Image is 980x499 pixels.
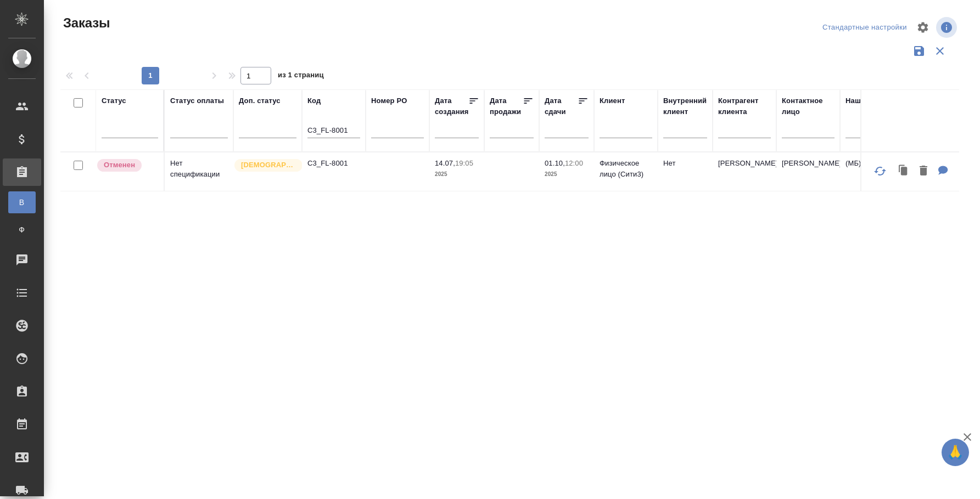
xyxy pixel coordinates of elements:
[946,441,965,464] span: 🙏
[565,159,583,167] p: 12:00
[776,152,840,191] td: [PERSON_NAME]
[600,158,652,180] p: Физическое лицо (Сити3)
[307,158,360,169] p: C3_FL-8001
[914,160,933,183] button: Удалить
[96,158,158,173] div: Выставляет КМ после отмены со стороны клиента. Если уже после запуска – КМ пишет ПМу про отмену, ...
[545,95,578,117] div: Дата сдачи
[929,41,950,61] button: Сбросить фильтры
[663,158,707,169] p: Нет
[307,95,321,106] div: Код
[490,95,523,117] div: Дата продажи
[104,160,135,171] p: Отменен
[102,95,126,106] div: Статус
[942,439,969,466] button: 🙏
[867,158,893,184] button: Обновить
[718,158,771,169] p: [PERSON_NAME]
[170,95,224,106] div: Статус оплаты
[165,152,233,191] td: Нет спецификации
[782,95,835,117] div: Контактное лицо
[371,95,407,106] div: Номер PO
[909,41,929,61] button: Сохранить фильтры
[545,159,565,167] p: 01.10,
[239,95,281,106] div: Доп. статус
[435,169,479,180] p: 2025
[233,158,296,173] div: Выставляется автоматически для первых 3 заказов нового контактного лица. Особое внимание
[241,160,296,171] p: [DEMOGRAPHIC_DATA]
[60,14,110,32] span: Заказы
[718,95,771,117] div: Контрагент клиента
[600,95,625,106] div: Клиент
[545,169,589,180] p: 2025
[8,191,36,213] a: В
[910,14,936,41] span: Настроить таблицу
[14,224,30,235] span: Ф
[663,95,707,117] div: Внутренний клиент
[845,95,900,106] div: Наше юр. лицо
[820,19,910,36] div: split button
[435,159,455,167] p: 14.07,
[14,197,30,208] span: В
[8,219,36,241] a: Ф
[435,95,468,117] div: Дата создания
[278,69,324,84] span: из 1 страниц
[840,152,972,191] td: (МБ) ООО "Монблан"
[455,159,473,167] p: 19:05
[893,160,914,183] button: Клонировать
[936,17,959,38] span: Посмотреть информацию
